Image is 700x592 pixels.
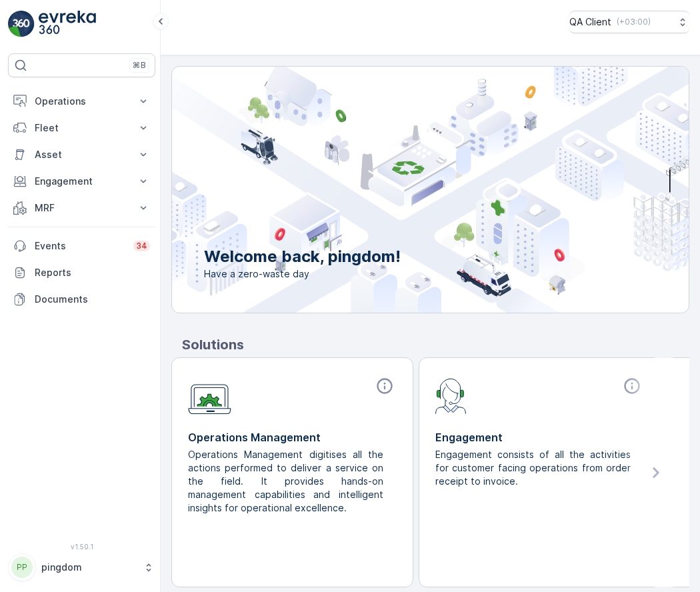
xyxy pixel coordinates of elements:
img: module-icon [188,377,231,415]
p: 34 [136,241,147,251]
img: logo_light-DOdMpM7g.png [39,11,96,37]
p: Events [35,239,125,253]
p: ⌘B [133,60,146,71]
img: module-icon [435,377,467,414]
button: Operations [8,88,155,115]
p: QA Client [569,15,611,29]
p: Operations [35,95,129,108]
img: logo [8,11,35,37]
button: PPpingdom [8,553,155,581]
div: PP [11,557,33,578]
p: Documents [35,293,150,306]
p: Fleet [35,121,129,135]
p: ( +03:00 ) [617,17,651,27]
p: Welcome back, pingdom! [204,246,401,267]
a: Reports [8,259,155,286]
button: QA Client(+03:00) [569,11,689,33]
p: Operations Management digitises all the actions performed to deliver a service on the field. It p... [188,448,386,515]
span: v 1.50.1 [8,543,155,551]
button: Fleet [8,115,155,141]
p: Engagement consists of all the activities for customer facing operations from order receipt to in... [435,448,633,488]
p: Asset [35,148,129,161]
p: Operations Management [188,429,397,445]
p: MRF [35,201,129,215]
button: Engagement [8,168,155,195]
p: Engagement [35,175,129,188]
p: pingdom [41,561,137,574]
p: Solutions [182,335,689,355]
span: Have a zero-waste day [204,267,401,281]
button: MRF [8,195,155,221]
a: Events34 [8,233,155,259]
img: city illustration [112,67,689,313]
p: Reports [35,266,150,279]
button: Asset [8,141,155,168]
p: Engagement [435,429,644,445]
a: Documents [8,286,155,313]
